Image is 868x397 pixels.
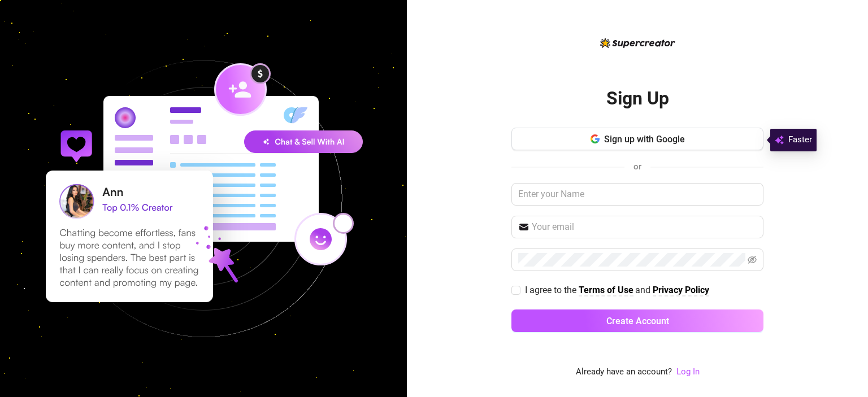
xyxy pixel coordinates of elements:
span: Already have an account? [576,365,672,379]
span: eye-invisible [748,255,757,264]
span: or [633,162,641,172]
h2: Sign Up [606,87,669,110]
input: Your email [532,220,757,234]
img: signup-background-D0MIrEPF.svg [8,3,399,394]
span: Create Account [606,316,669,326]
strong: Privacy Policy [653,285,709,295]
span: Sign up with Google [604,134,685,145]
button: Create Account [511,309,763,332]
img: logo-BBDzfeDw.svg [600,38,675,48]
strong: Terms of Use [579,285,633,295]
button: Sign up with Google [511,128,763,150]
span: I agree to the [525,285,579,295]
span: Faster [788,133,812,147]
input: Enter your Name [511,183,763,206]
img: svg%3e [775,133,784,147]
a: Privacy Policy [653,285,709,296]
span: and [635,285,653,295]
a: Terms of Use [579,285,633,296]
a: Log In [676,365,700,379]
a: Log In [676,367,700,377]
